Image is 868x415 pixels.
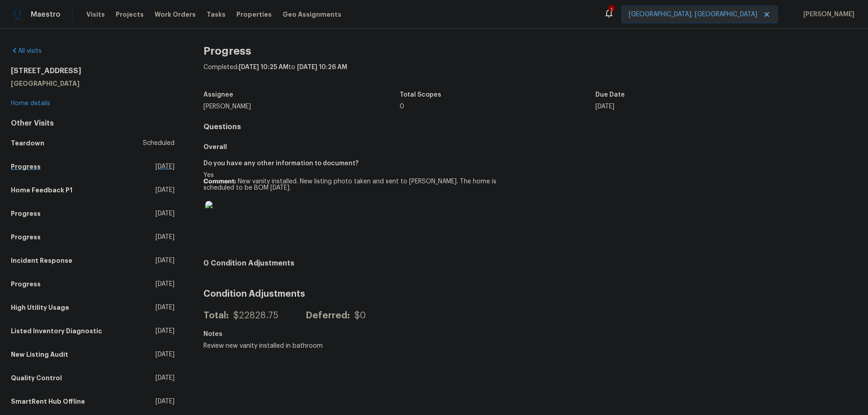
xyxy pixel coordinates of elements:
div: Review new vanity installed in bathroom [203,343,400,349]
a: Progress[DATE] [11,276,175,292]
span: Tasks [207,11,226,18]
h5: Teardown [11,139,44,148]
a: Progress[DATE] [11,159,175,175]
div: Completed: to [203,63,857,86]
h4: Questions [203,122,857,131]
span: [DATE] [156,186,175,195]
span: [DATE] [156,162,175,171]
div: Yes [203,172,523,235]
h5: Notes [203,331,222,337]
span: [DATE] [156,326,175,336]
a: Home details [11,100,50,107]
a: New Listing Audit[DATE] [11,346,175,363]
span: [DATE] [156,303,175,312]
h2: Progress [203,47,857,56]
h5: Overall [203,142,857,151]
span: [PERSON_NAME] [800,10,854,19]
a: Listed Inventory Diagnostic[DATE] [11,323,175,339]
a: SmartRent Hub Offline[DATE] [11,393,175,410]
div: 1 [608,5,614,14]
span: [DATE] [156,233,175,242]
span: [GEOGRAPHIC_DATA], [GEOGRAPHIC_DATA] [629,10,757,19]
h5: Home Feedback P1 [11,186,72,195]
a: Incident Response[DATE] [11,252,175,269]
span: Projects [116,10,144,19]
h5: Progress [11,280,41,289]
h5: New Listing Audit [11,350,68,359]
span: [DATE] 10:25 AM [239,64,288,70]
div: [PERSON_NAME] [203,103,400,110]
span: [DATE] [156,373,175,382]
span: Scheduled [143,139,175,148]
div: $0 [354,311,366,320]
span: Visits [86,10,105,19]
div: $22828.75 [233,311,278,320]
a: All visits [11,48,42,54]
div: Deferred: [306,311,350,320]
p: New vanity installed. New listing photo taken and sent to [PERSON_NAME]. The home is scheduled to... [203,178,523,191]
a: High Utility Usage[DATE] [11,299,175,316]
h3: Condition Adjustments [203,289,857,298]
h5: Do you have any other information to document? [203,160,359,167]
span: [DATE] [156,209,175,218]
b: Comment: [203,178,236,185]
h5: [GEOGRAPHIC_DATA] [11,79,175,88]
h5: Due Date [595,92,625,98]
span: [DATE] [156,280,175,289]
div: Other Visits [11,119,175,128]
h5: Progress [11,233,41,242]
div: Total: [203,311,229,320]
h5: Progress [11,162,41,171]
span: Maestro [31,10,61,19]
h5: SmartRent Hub Offline [11,397,85,406]
div: 0 [400,103,596,110]
span: [DATE] 10:26 AM [297,64,347,70]
span: Properties [236,10,272,19]
span: [DATE] [156,350,175,359]
h5: Assignee [203,92,233,98]
h2: [STREET_ADDRESS] [11,66,175,75]
div: [DATE] [595,103,792,110]
a: Progress[DATE] [11,205,175,222]
h4: 0 Condition Adjustments [203,259,857,268]
span: [DATE] [156,256,175,265]
span: Geo Assignments [283,10,341,19]
a: TeardownScheduled [11,135,175,151]
a: Home Feedback P1[DATE] [11,182,175,198]
a: Quality Control[DATE] [11,370,175,386]
h5: Quality Control [11,373,62,382]
h5: Incident Response [11,256,72,265]
a: Progress[DATE] [11,229,175,245]
h5: High Utility Usage [11,303,69,312]
h5: Progress [11,209,41,218]
span: [DATE] [156,397,175,406]
h5: Listed Inventory Diagnostic [11,326,102,336]
h5: Total Scopes [400,92,441,98]
span: Work Orders [155,10,196,19]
